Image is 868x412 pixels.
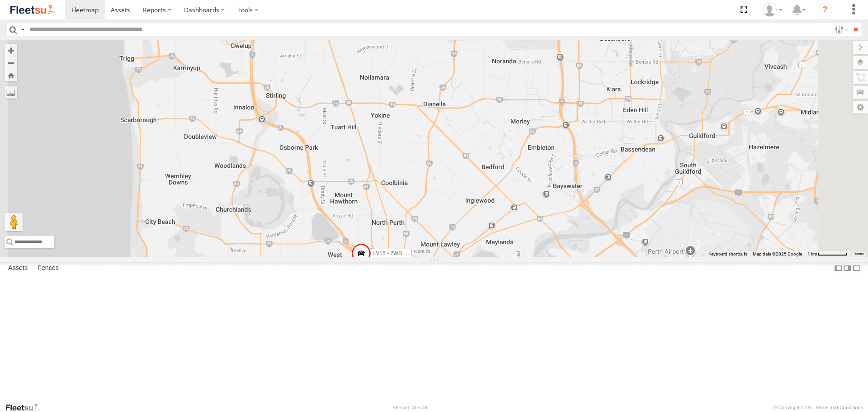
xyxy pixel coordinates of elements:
label: Search Query [19,23,26,36]
div: © Copyright 2025 - [773,405,863,410]
label: Map Settings [853,101,868,114]
a: Visit our Website [5,403,47,412]
span: 1 km [807,251,817,256]
a: Terms [854,252,864,256]
div: Sharon OHalloran [759,3,786,17]
button: Zoom Home [5,69,17,81]
span: LV15 - 2WD Workmate [PERSON_NAME] [373,251,474,257]
label: Measure [5,86,17,99]
span: Map data ©2025 Google [753,251,802,256]
label: Search Filter Options [831,23,850,36]
i: ? [818,3,832,17]
label: Dock Summary Table to the Right [843,262,852,275]
img: fleetsu-logo-horizontal.svg [9,4,56,16]
a: Terms and Conditions [815,405,863,410]
button: Map scale: 1 km per 62 pixels [805,251,850,257]
label: Assets [4,262,32,275]
label: Dock Summary Table to the Left [834,262,843,275]
button: Zoom in [5,44,17,57]
label: Hide Summary Table [852,262,861,275]
button: Keyboard shortcuts [708,251,747,257]
div: Version: 305.03 [393,405,427,410]
button: Drag Pegman onto the map to open Street View [5,213,23,231]
button: Zoom out [5,57,17,69]
label: Fences [33,262,63,275]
